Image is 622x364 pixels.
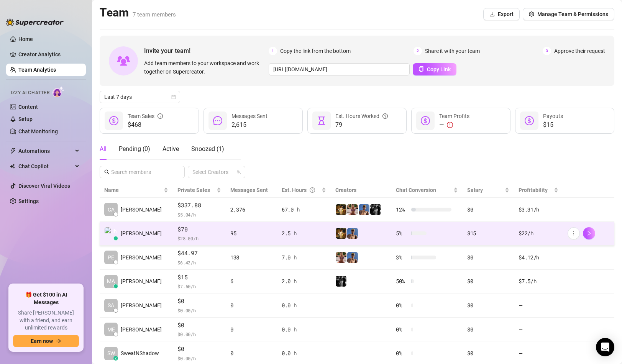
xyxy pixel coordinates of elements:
span: Snoozed ( 1 ) [191,145,224,152]
div: $0 [467,325,509,334]
span: 3 % [396,253,408,262]
div: 67.0 h [282,205,326,214]
span: Profitability [519,187,548,193]
div: Est. Hours Worked [335,112,388,120]
a: Home [18,36,33,42]
span: Izzy AI Chatter [11,89,49,97]
div: $0 [467,277,509,285]
span: Copy Link [427,66,451,72]
span: dollar-circle [109,116,118,125]
a: Creator Analytics [18,48,80,61]
span: right [586,231,592,236]
span: dollar-circle [525,116,534,125]
span: Payouts [543,113,563,119]
span: [PERSON_NAME] [121,205,162,214]
div: 0.0 h [282,301,326,310]
span: [PERSON_NAME] [121,301,162,310]
span: Active [162,145,179,152]
img: Destiny [347,204,358,215]
span: 🎁 Get $100 in AI Messages [13,291,79,306]
span: Chat Conversion [396,187,436,193]
span: $70 [177,225,221,234]
span: info-circle [158,112,163,120]
span: question-circle [310,186,315,194]
div: 138 [230,253,272,262]
span: 5 % [396,229,408,238]
div: $0 [467,301,509,310]
div: $7.5 /h [519,277,558,285]
img: Dallas [359,204,369,215]
div: 2,376 [230,205,272,214]
span: 12 % [396,205,408,214]
span: $ 6.42 /h [177,259,221,266]
span: $0 [177,321,221,330]
span: 2,615 [231,120,268,130]
div: 2.0 h [282,277,326,285]
span: Chat Copilot [18,160,73,172]
div: Team Sales [128,112,163,120]
span: SA [108,301,114,310]
img: Marvin [336,276,346,287]
img: Dallas [347,228,358,239]
span: calendar [171,95,176,99]
span: Share [PERSON_NAME] with a friend, and earn unlimited rewards [13,309,79,332]
span: thunderbolt [10,148,16,154]
span: dollar-circle [421,116,430,125]
span: search [104,169,110,175]
div: $22 /h [519,229,558,238]
span: download [489,11,495,17]
div: Est. Hours [282,186,320,194]
span: Manage Team & Permissions [537,11,608,17]
div: All [100,144,107,154]
div: 0 [230,325,272,334]
div: Open Intercom Messenger [596,338,614,356]
span: $0 [177,297,221,306]
div: — [439,120,469,130]
span: $ 0.00 /h [177,330,221,338]
button: Export [483,8,520,20]
img: Marvin [336,204,346,215]
span: SweatNShadow [121,349,159,357]
span: 0 % [396,325,408,334]
span: SW [107,349,115,357]
span: Copy the link from the bottom [280,47,351,55]
span: Export [498,11,514,17]
span: $15 [177,273,221,282]
td: — [514,293,563,318]
div: 0 [230,349,272,357]
button: Copy Link [413,63,456,75]
img: Destiny [336,252,346,263]
span: exclamation-circle [447,122,453,128]
span: 0 % [396,301,408,310]
span: more [571,231,576,236]
span: [PERSON_NAME] [121,325,162,334]
div: 6 [230,277,272,285]
span: $ 5.04 /h [177,211,221,218]
button: Earn nowarrow-right [13,335,79,347]
span: message [213,116,222,125]
span: Team Profits [439,113,469,119]
span: $ 0.00 /h [177,354,221,362]
div: $4.12 /h [519,253,558,262]
span: PE [108,253,114,262]
span: [PERSON_NAME] [121,253,162,262]
div: 0.0 h [282,349,326,357]
div: 7.0 h [282,253,326,262]
a: Discover Viral Videos [18,183,70,189]
img: logo-BBDzfeDw.svg [6,18,64,26]
th: Creators [331,183,391,198]
a: Settings [18,198,39,204]
span: $15 [543,120,563,130]
h2: Team [100,5,176,20]
span: Automations [18,145,73,157]
span: $ 0.00 /h [177,307,221,314]
span: Private Sales [177,187,210,193]
img: Marvin [336,228,346,239]
div: $0 [467,205,509,214]
span: $337.88 [177,201,221,210]
span: 79 [335,120,388,130]
span: Messages Sent [230,187,268,193]
span: 3 [543,47,551,55]
span: Invite your team! [144,46,269,56]
div: z [113,356,118,361]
